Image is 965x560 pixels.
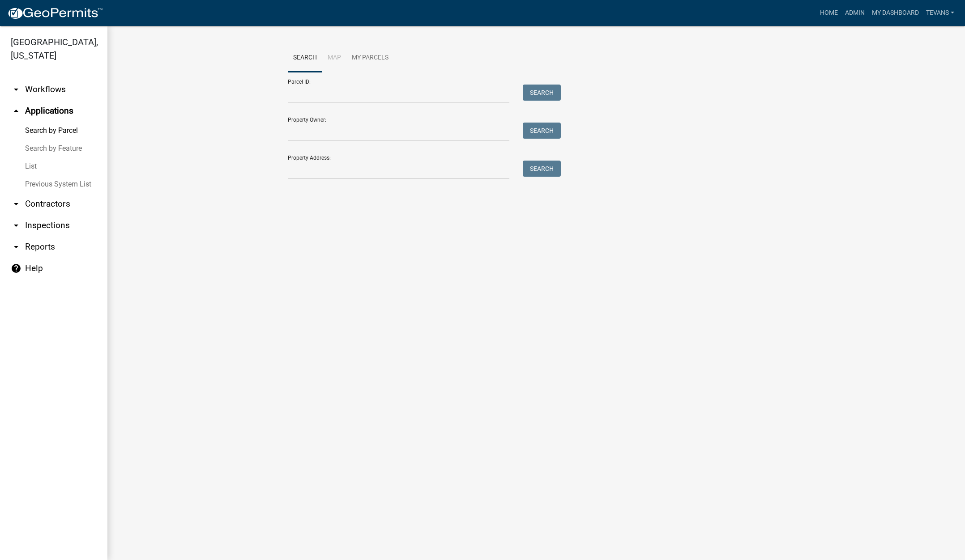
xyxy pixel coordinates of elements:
a: Search [288,44,322,72]
i: arrow_drop_down [11,199,21,209]
i: arrow_drop_up [11,106,21,116]
a: Home [816,4,841,21]
button: Search [523,85,561,101]
i: arrow_drop_down [11,84,21,95]
a: My Parcels [346,44,394,72]
i: arrow_drop_down [11,242,21,252]
i: help [11,263,21,274]
a: My Dashboard [868,4,922,21]
button: Search [523,123,561,139]
button: Search [523,161,561,177]
a: tevans [922,4,958,21]
i: arrow_drop_down [11,220,21,231]
a: Admin [841,4,868,21]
